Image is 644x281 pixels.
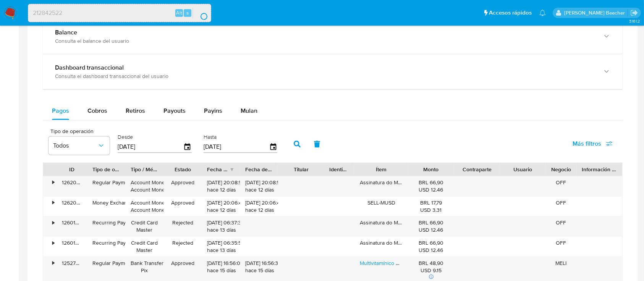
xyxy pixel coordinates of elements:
a: Notificaciones [539,10,546,16]
span: Accesos rápidos [489,9,532,17]
span: Alt [176,9,182,16]
a: Salir [630,9,638,17]
span: 3.161.2 [629,18,640,24]
button: search-icon [193,8,208,18]
span: s [186,9,189,16]
p: camila.tresguerres@mercadolibre.com [564,9,628,16]
input: Buscar usuario o caso... [28,8,211,18]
